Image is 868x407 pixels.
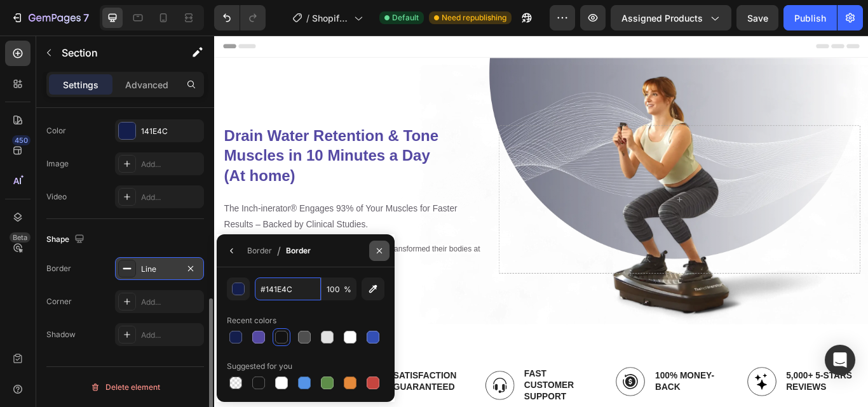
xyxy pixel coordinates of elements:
div: Open Intercom Messenger [825,345,855,375]
div: 141E4C [141,126,201,137]
div: Image [46,158,69,170]
p: Settings [63,78,98,91]
p: Section [62,45,166,60]
span: Assigned Products [621,11,703,25]
span: / [277,243,281,258]
p: 7 [83,10,89,25]
div: Publish [794,11,826,25]
div: Add... [141,330,201,341]
span: % [344,284,351,295]
div: Border [46,263,71,274]
button: Delete element [46,377,204,397]
div: Delete element [90,380,160,395]
span: Save [747,13,768,23]
button: Publish [783,5,837,30]
div: Add... [141,297,201,308]
div: Recent colors [227,315,276,326]
div: Add... [141,159,201,170]
div: Shadow [46,329,76,340]
div: Color [46,125,66,137]
div: Suggested for you [227,361,292,372]
span: Shopify Original Product Template [312,11,349,25]
p: Advanced [125,78,168,91]
div: Border [247,245,272,257]
div: Line [141,264,178,275]
div: Video [46,191,67,203]
div: Undo/Redo [214,5,266,30]
div: Border [286,245,311,257]
span: / [306,11,309,25]
button: Assigned Products [611,5,731,30]
div: Shape [46,231,87,248]
div: Add... [141,192,201,203]
span: Default [392,12,419,23]
button: 7 [5,5,95,30]
div: Corner [46,296,72,307]
input: Eg: FFFFFF [255,277,321,300]
div: Beta [10,232,31,243]
span: Need republishing [442,12,506,23]
div: 450 [12,135,31,145]
iframe: Design area [214,36,868,407]
button: Save [736,5,778,30]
